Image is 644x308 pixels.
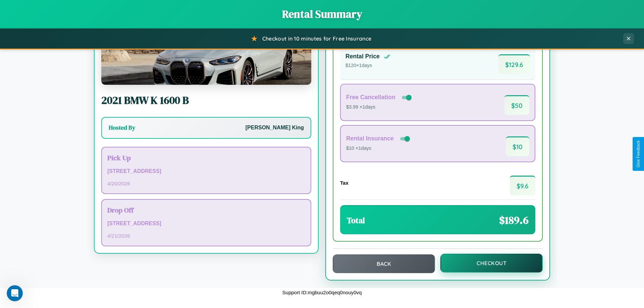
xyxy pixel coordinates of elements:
[107,179,305,188] p: 4 / 20 / 2026
[101,18,311,85] img: BMW K 1600 B
[107,231,305,240] p: 4 / 21 / 2026
[346,103,413,112] p: $3.99 × 1 days
[107,219,305,229] p: [STREET_ADDRESS]
[107,153,305,163] h3: Pick Up
[101,93,311,108] h2: 2021 BMW K 1600 B
[440,254,543,272] button: Checkout
[333,254,435,273] button: Back
[504,95,529,115] span: $ 50
[347,215,365,226] h3: Total
[506,136,529,156] span: $ 10
[498,54,530,74] span: $ 129.6
[510,176,535,195] span: $ 9.6
[346,94,395,101] h4: Free Cancellation
[107,205,305,215] h3: Drop Off
[345,53,380,60] h4: Rental Price
[346,135,394,142] h4: Rental Insurance
[246,123,304,133] p: [PERSON_NAME] King
[107,167,305,176] p: [STREET_ADDRESS]
[345,61,390,70] p: $ 120 × 1 days
[7,285,23,301] iframe: Intercom live chat
[109,124,135,132] h3: Hosted By
[346,144,411,153] p: $10 × 1 days
[262,35,371,42] span: Checkout in 10 minutes for Free Insurance
[340,180,348,186] h4: Tax
[636,140,641,168] div: Give Feedback
[7,7,637,21] h1: Rental Summary
[282,288,362,297] p: Support ID: mgbuu2o0qeq0nouy0vq
[499,213,529,228] span: $ 189.6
